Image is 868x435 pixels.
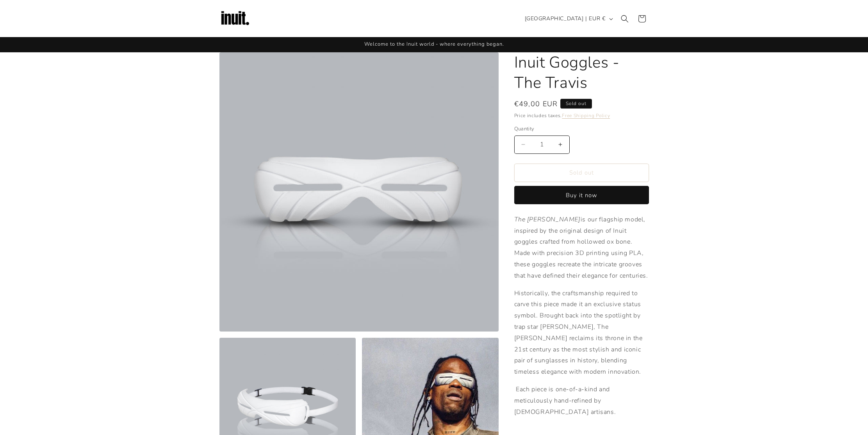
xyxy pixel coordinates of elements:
[364,41,504,48] span: Welcome to the Inuit world - where everything began.
[514,385,616,416] span: Each piece is one-of-a-kind and meticulously hand-refined by [DEMOGRAPHIC_DATA] artisans.
[514,186,649,204] button: Buy it now
[514,288,649,378] p: Historically, the craftsmanship required to carve this piece made it an exclusive status symbol. ...
[514,99,558,109] span: €49,00 EUR
[514,215,581,224] em: The [PERSON_NAME]
[514,125,649,133] label: Quantity
[219,3,251,34] img: Inuit Logo
[514,112,649,119] div: Price includes taxes.
[514,164,649,182] button: Sold out
[562,112,610,119] a: Free Shipping Policy
[560,99,592,109] span: Sold out
[514,52,649,93] h1: Inuit Goggles - The Travis
[514,214,649,282] p: is our flagship model, inspired by the original design of Inuit goggles crafted from hollowed ox ...
[219,37,649,52] div: Announcement
[520,11,616,26] button: [GEOGRAPHIC_DATA] | EUR €
[616,10,633,27] summary: Search
[525,14,606,23] span: [GEOGRAPHIC_DATA] | EUR €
